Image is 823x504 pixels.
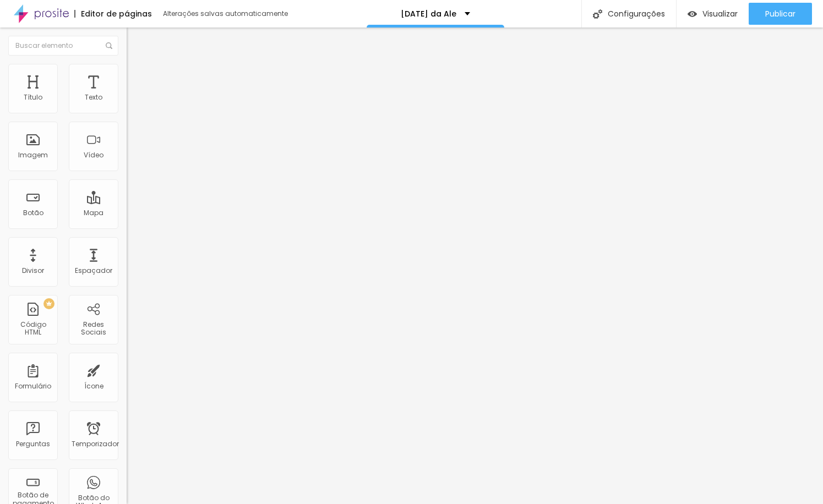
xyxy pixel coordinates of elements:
img: view-1.svg [688,9,697,19]
button: Publicar [749,3,812,25]
font: Alterações salvas automaticamente [163,9,288,18]
img: Ícone [106,42,112,49]
font: Formulário [15,381,51,391]
button: Visualizar [677,3,749,25]
iframe: Editor [127,28,823,504]
font: Mapa [84,208,103,217]
font: Vídeo [84,150,103,160]
font: Texto [85,92,102,102]
font: Imagem [18,150,48,160]
font: Divisor [22,266,44,275]
font: Código HTML [20,320,46,337]
font: Configurações [608,8,665,19]
font: Publicar [765,8,795,19]
font: Temporizador [72,439,119,448]
font: Espaçador [75,266,112,275]
font: Perguntas [16,439,50,448]
font: Título [24,92,42,102]
font: Redes Sociais [81,320,106,337]
font: Ícone [84,381,103,391]
font: [DATE] da Ale [401,8,456,19]
font: Visualizar [702,8,738,19]
font: Botão [23,208,43,217]
font: Editor de páginas [81,8,152,19]
img: Ícone [593,9,602,19]
input: Buscar elemento [8,36,118,56]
